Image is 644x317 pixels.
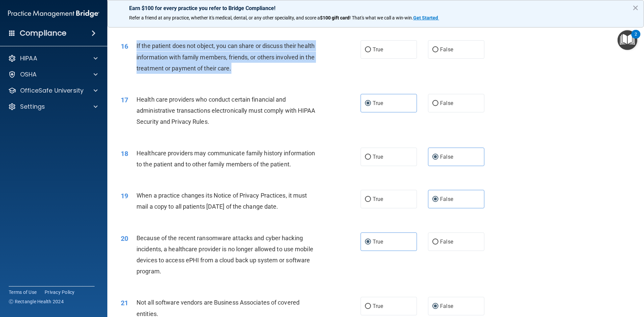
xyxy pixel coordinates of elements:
[8,7,99,20] img: PMB logo
[440,46,453,53] span: False
[440,154,453,160] span: False
[20,29,66,38] h4: Compliance
[9,289,37,296] a: Terms of Use
[350,15,413,20] span: ! That's what we call a win-win.
[635,34,637,43] div: 2
[121,96,128,104] span: 17
[121,42,128,50] span: 16
[432,101,438,106] input: False
[365,101,371,106] input: True
[121,150,128,158] span: 18
[440,239,453,245] span: False
[432,47,438,52] input: False
[129,15,320,20] span: Refer a friend at any practice, whether it's medical, dental, or any other speciality, and score a
[365,47,371,52] input: True
[9,298,64,305] span: Ⓒ Rectangle Health 2024
[8,54,98,62] a: HIPAA
[373,154,383,160] span: True
[373,46,383,53] span: True
[20,54,37,62] p: HIPAA
[320,15,350,20] strong: $100 gift card
[20,103,45,111] p: Settings
[45,289,75,296] a: Privacy Policy
[20,87,84,95] p: OfficeSafe University
[365,304,371,309] input: True
[137,299,300,317] span: Not all software vendors are Business Associates of covered entities.
[365,155,371,160] input: True
[137,96,316,125] span: Health care providers who conduct certain financial and administrative transactions electronicall...
[432,240,438,245] input: False
[373,303,383,309] span: True
[121,192,128,200] span: 19
[137,150,315,168] span: Healthcare providers may communicate family history information to the patient and to other famil...
[8,70,98,78] a: OSHA
[137,192,307,210] span: When a practice changes its Notice of Privacy Practices, it must mail a copy to all patients [DAT...
[365,240,371,245] input: True
[432,197,438,202] input: False
[528,269,636,296] iframe: Drift Widget Chat Controller
[432,304,438,309] input: False
[440,100,453,106] span: False
[413,15,438,20] strong: Get Started
[137,234,313,275] span: Because of the recent ransomware attacks and cyber hacking incidents, a healthcare provider is no...
[432,155,438,160] input: False
[8,103,98,111] a: Settings
[632,2,639,13] button: Close
[373,196,383,202] span: True
[413,15,439,20] a: Get Started
[129,5,622,11] p: Earn $100 for every practice you refer to Bridge Compliance!
[121,234,128,243] span: 20
[618,30,637,50] button: Open Resource Center, 2 new notifications
[121,299,128,307] span: 21
[373,239,383,245] span: True
[440,196,453,202] span: False
[20,70,37,78] p: OSHA
[365,197,371,202] input: True
[137,42,315,71] span: If the patient does not object, you can share or discuss their health information with family mem...
[8,87,98,95] a: OfficeSafe University
[440,303,453,309] span: False
[373,100,383,106] span: True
